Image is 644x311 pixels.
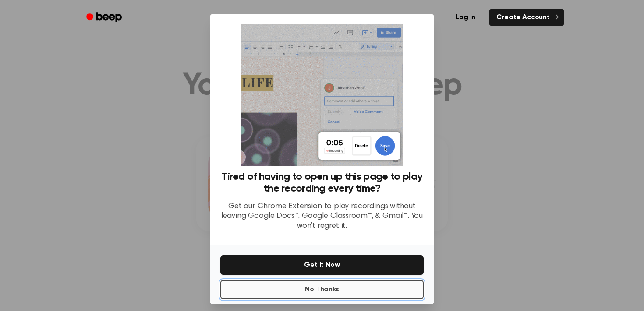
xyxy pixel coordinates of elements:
button: Get It Now [220,255,424,275]
button: No Thanks [220,280,424,299]
h3: Tired of having to open up this page to play the recording every time? [220,171,424,195]
p: Get our Chrome Extension to play recordings without leaving Google Docs™, Google Classroom™, & Gm... [220,202,424,231]
a: Beep [80,9,130,26]
a: Log in [447,7,484,28]
img: Beep extension in action [241,24,403,166]
a: Create Account [489,9,564,26]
